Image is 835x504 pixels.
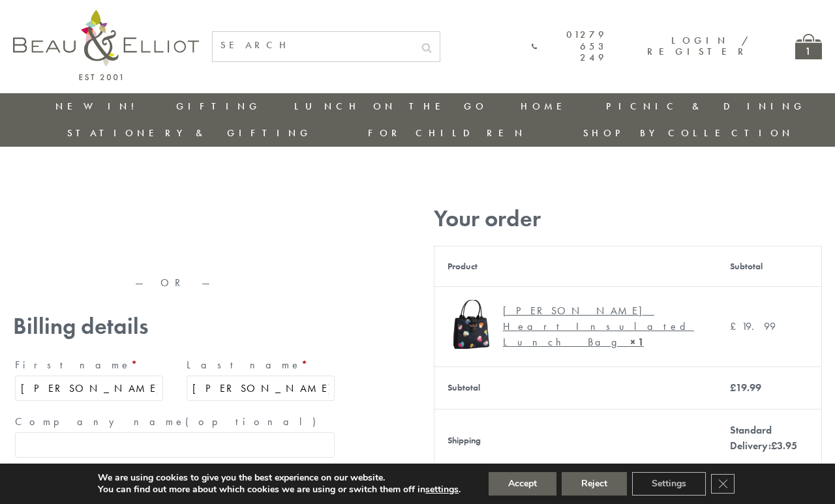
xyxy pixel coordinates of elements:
a: Login / Register [647,34,750,58]
label: Standard Delivery: [730,423,797,452]
bdi: 3.95 [771,439,797,452]
button: Accept [489,472,556,496]
span: (optional) [185,415,324,428]
strong: × 1 [630,335,644,349]
a: Home [521,100,573,113]
iframe: Secure express checkout frame [10,200,339,231]
a: Lunch On The Go [294,100,487,113]
span: £ [730,381,736,394]
button: settings [425,484,459,496]
h3: Your order [434,205,822,232]
img: logo [13,10,199,80]
th: Subtotal [434,366,717,409]
a: Picnic & Dining [606,100,806,113]
img: Emily Heart Insulated Lunch Bag [448,300,496,349]
a: For Children [368,126,526,140]
div: [PERSON_NAME] Heart Insulated Lunch Bag [503,303,695,350]
a: 01279 653 249 [532,29,607,63]
p: You can find out more about which cookies we are using or switch them off in . [98,484,461,496]
span: £ [730,319,742,333]
a: Stationery & Gifting [67,126,312,140]
iframe: Secure express checkout frame [10,233,339,264]
button: Reject [562,472,627,496]
th: Product [434,246,717,286]
span: £ [771,439,777,452]
th: Shipping [434,409,717,472]
th: Subtotal [717,246,821,286]
input: SEARCH [213,32,414,59]
button: Settings [632,472,706,496]
a: Emily Heart Insulated Lunch Bag [PERSON_NAME] Heart Insulated Lunch Bag× 1 [448,300,705,353]
p: — OR — [13,277,337,289]
label: Last name [187,355,335,376]
p: We are using cookies to give you the best experience on our website. [98,472,461,484]
label: First name [15,355,163,376]
a: New in! [55,100,143,113]
a: 1 [795,34,822,59]
label: Company name [15,411,335,432]
a: Gifting [176,100,261,113]
a: Shop by collection [583,126,794,140]
h3: Billing details [13,313,337,340]
bdi: 19.99 [730,319,776,333]
button: Close GDPR Cookie Banner [711,474,735,494]
bdi: 19.99 [730,381,761,394]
